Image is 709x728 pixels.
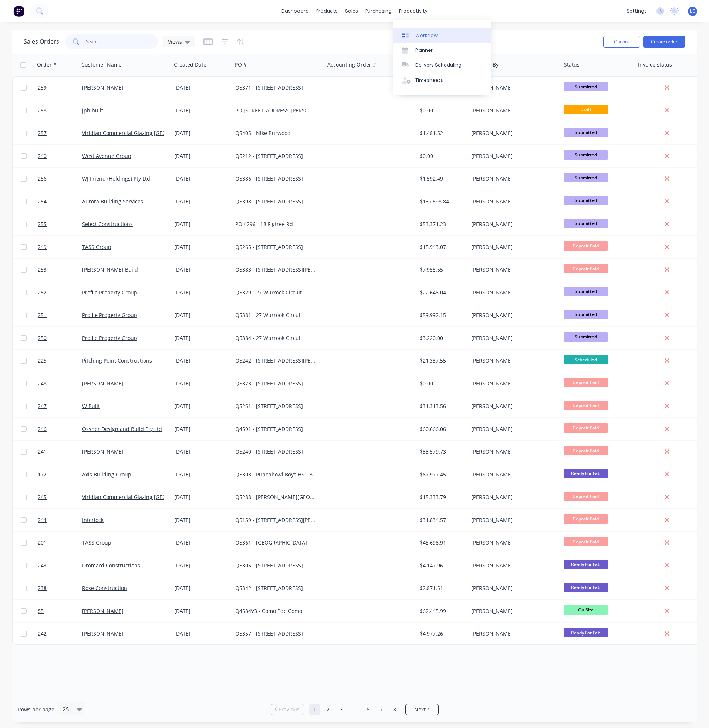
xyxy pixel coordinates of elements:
a: Viridian Commercial Glazing [GEOGRAPHIC_DATA] [82,129,205,136]
button: Options [603,36,640,48]
div: $59,992.15 [420,311,463,319]
a: Workflow [393,28,491,43]
span: 225 [38,357,47,364]
a: 241 [38,441,82,463]
div: Q5383 - [STREET_ADDRESS][PERSON_NAME] [235,266,317,273]
span: Deposit Paid [564,537,608,546]
span: 85 [38,607,44,615]
div: [DATE] [174,493,229,501]
a: [PERSON_NAME] [82,380,124,387]
div: [DATE] [174,107,229,114]
div: Invoice status [638,61,672,68]
span: Submitted [564,219,608,228]
a: 258 [38,100,82,122]
div: Customer Name [81,61,122,68]
span: Submitted [564,150,608,159]
a: Timesheets [393,73,491,88]
a: Page 3 [336,704,347,715]
span: Next [414,706,426,713]
div: [PERSON_NAME] [471,493,553,501]
div: productivity [395,6,431,17]
div: Order # [37,61,57,68]
div: Q5381 - 27 Wurrook Circuit [235,311,317,319]
span: Previous [278,706,300,713]
div: [DATE] [174,334,229,342]
span: 249 [38,243,47,251]
div: [DATE] [174,584,229,592]
div: PO 4296 - 18 Figtree Rd [235,220,317,228]
div: Q5303 - Punchbowl Boys HS - Building S [235,471,317,478]
div: Q4534V3 - Como Pde Como [235,607,317,615]
span: Submitted [564,128,608,137]
div: [PERSON_NAME] [471,129,553,137]
div: Created Date [174,61,206,68]
img: Factory [13,6,24,17]
a: 247 [38,395,82,417]
div: [PERSON_NAME] [471,516,553,524]
span: Ready For Fab [564,469,608,478]
div: [PERSON_NAME] [471,220,553,228]
div: [PERSON_NAME] [471,607,553,615]
span: 201 [38,539,47,546]
div: [PERSON_NAME] [471,266,553,273]
div: [DATE] [174,266,229,273]
div: [DATE] [174,562,229,569]
a: Ossher Design and Build Pty Ltd [82,425,162,432]
span: Ready For Fab [564,583,608,592]
div: [PERSON_NAME] [471,198,553,205]
div: PO # [235,61,247,68]
span: 256 [38,175,47,182]
div: Q5386 - [STREET_ADDRESS] [235,175,317,182]
a: Page 6 [362,704,374,715]
div: [PERSON_NAME] [471,84,553,91]
a: 256 [38,168,82,190]
a: Next page [406,706,438,713]
div: $15,943.07 [420,243,463,251]
div: [PERSON_NAME] [471,243,553,251]
div: $21,337.55 [420,357,463,364]
div: Q5288 - [PERSON_NAME][GEOGRAPHIC_DATA] [235,493,317,501]
span: 251 [38,311,47,319]
div: [PERSON_NAME] [471,175,553,182]
a: 240 [38,145,82,167]
div: [DATE] [174,539,229,546]
a: Page 7 [376,704,387,715]
a: West Avenue Group [82,152,131,159]
a: 253 [38,259,82,281]
a: TASS Group [82,539,111,546]
a: [PERSON_NAME] [82,630,124,637]
div: [DATE] [174,129,229,137]
span: 257 [38,129,47,137]
div: [DATE] [174,516,229,524]
span: Rows per page [18,706,54,713]
div: Q5251 - [STREET_ADDRESS] [235,402,317,410]
div: Q5240 - [STREET_ADDRESS] [235,448,317,455]
div: Accounting Order # [327,61,376,68]
span: Draft [564,105,608,114]
a: [PERSON_NAME] [82,607,124,614]
a: Profile Property Group [82,289,137,296]
div: [PERSON_NAME] [471,448,553,455]
a: 251 [38,304,82,326]
div: [DATE] [174,198,229,205]
span: Deposit Paid [564,492,608,501]
a: Viridian Commercial Glazing [GEOGRAPHIC_DATA] [82,493,205,500]
a: jph built [82,107,103,114]
a: 238 [38,577,82,599]
div: [DATE] [174,607,229,615]
a: 225 [38,350,82,372]
a: 255 [38,213,82,235]
span: 245 [38,493,47,501]
div: $45,698.91 [420,539,463,546]
div: [DATE] [174,402,229,410]
div: [PERSON_NAME] [471,584,553,592]
a: 172 [38,464,82,486]
div: [PERSON_NAME] [471,334,553,342]
div: $15,333.79 [420,493,463,501]
a: 250 [38,327,82,349]
div: Delivery Scheduling [415,62,462,68]
a: Profile Property Group [82,311,137,318]
span: 246 [38,425,47,433]
div: [DATE] [174,471,229,478]
div: Q5398 - [STREET_ADDRESS] [235,198,317,205]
